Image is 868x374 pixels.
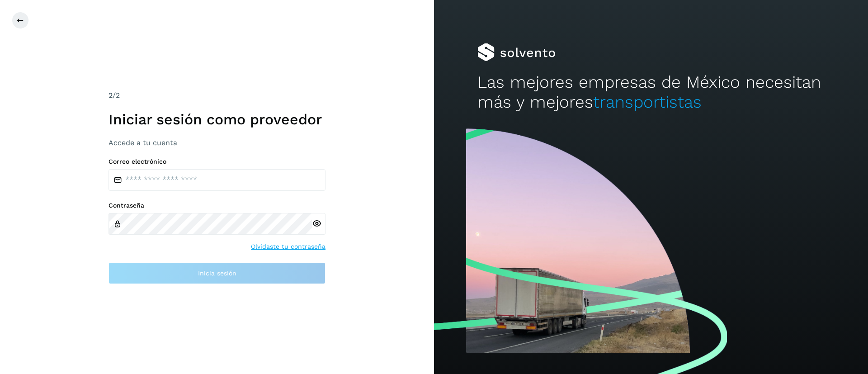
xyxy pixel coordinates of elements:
[108,91,113,99] span: 2
[477,72,825,113] h2: Las mejores empresas de México necesitan más y mejores
[108,90,325,101] div: /2
[108,158,325,166] label: Correo electrónico
[198,270,236,276] span: Inicia sesión
[108,111,325,128] h1: Iniciar sesión como proveedor
[108,138,325,147] h3: Accede a tu cuenta
[593,92,702,112] span: transportistas
[108,202,325,209] label: Contraseña
[251,242,325,251] a: Olvidaste tu contraseña
[108,262,325,284] button: Inicia sesión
